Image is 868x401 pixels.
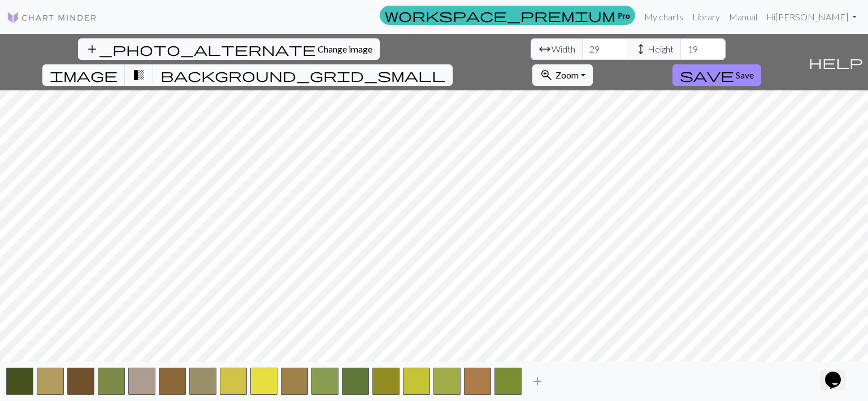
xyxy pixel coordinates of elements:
[672,64,761,86] button: Save
[762,6,861,28] a: Hi[PERSON_NAME]
[523,371,552,392] button: Add color
[809,54,863,70] span: help
[132,67,146,83] span: transition_fade
[555,69,579,80] span: Zoom
[85,41,316,57] span: add_photo_alternate
[552,42,575,56] span: Width
[821,356,857,390] iframe: chat widget
[531,373,544,389] span: add
[680,67,734,83] span: save
[688,6,724,28] a: Library
[540,67,553,83] span: zoom_in
[380,6,635,25] a: Pro
[7,11,97,24] img: Logo
[648,42,674,56] span: Height
[724,6,762,28] a: Manual
[50,67,118,83] span: image
[804,34,868,90] button: Help
[318,43,372,54] span: Change image
[385,7,615,23] span: workspace_premium
[532,64,593,86] button: Zoom
[78,38,380,60] button: Change image
[634,41,648,57] span: height
[538,41,552,57] span: arrow_range
[160,67,445,83] span: background_grid_small
[640,6,688,28] a: My charts
[736,69,754,80] span: Save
